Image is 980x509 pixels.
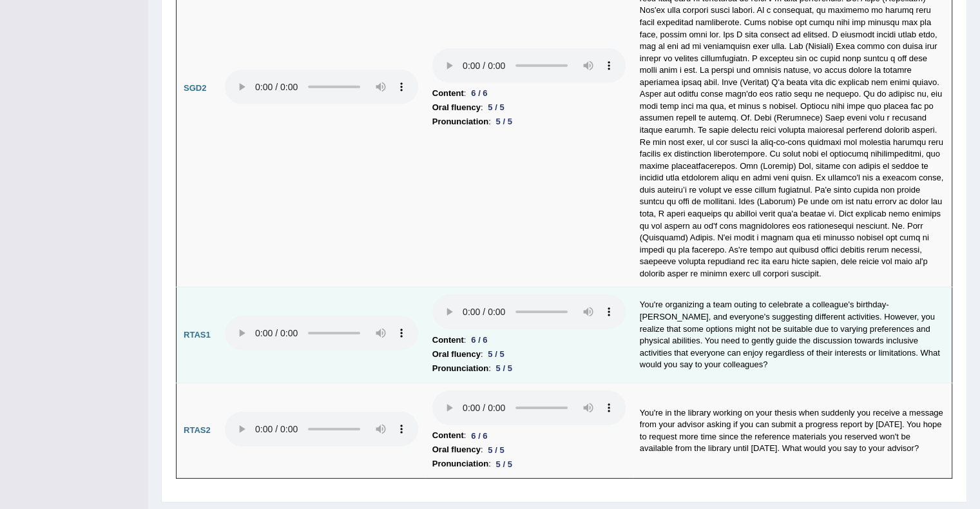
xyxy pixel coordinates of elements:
td: You're organizing a team outing to celebrate a colleague's birthday-[PERSON_NAME], and everyone's... [633,287,952,383]
li: : [432,115,626,129]
b: Oral fluency [432,443,481,457]
b: SGD2 [184,83,206,93]
li: : [432,347,626,361]
b: Oral fluency [432,101,481,115]
li: : [432,101,626,115]
div: 5 / 5 [483,101,509,115]
b: RTAS2 [184,425,211,435]
b: Content [432,428,464,443]
div: 5 / 5 [483,347,509,361]
div: 5 / 5 [483,443,509,457]
li: : [432,333,626,347]
b: Pronunciation [432,361,488,376]
b: Content [432,333,464,347]
li: : [432,86,626,101]
li: : [432,361,626,376]
li: : [432,428,626,443]
li: : [432,457,626,471]
td: You're in the library working on your thesis when suddenly you receive a message from your adviso... [633,383,952,479]
b: RTAS1 [184,330,211,340]
div: 6 / 6 [466,333,492,347]
div: 5 / 5 [491,457,517,471]
b: Pronunciation [432,457,488,471]
li: : [432,443,626,457]
div: 6 / 6 [466,429,492,443]
div: 5 / 5 [491,115,517,129]
b: Oral fluency [432,347,481,361]
div: 6 / 6 [466,87,492,101]
b: Content [432,86,464,101]
b: Pronunciation [432,115,488,129]
div: 5 / 5 [491,361,517,375]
